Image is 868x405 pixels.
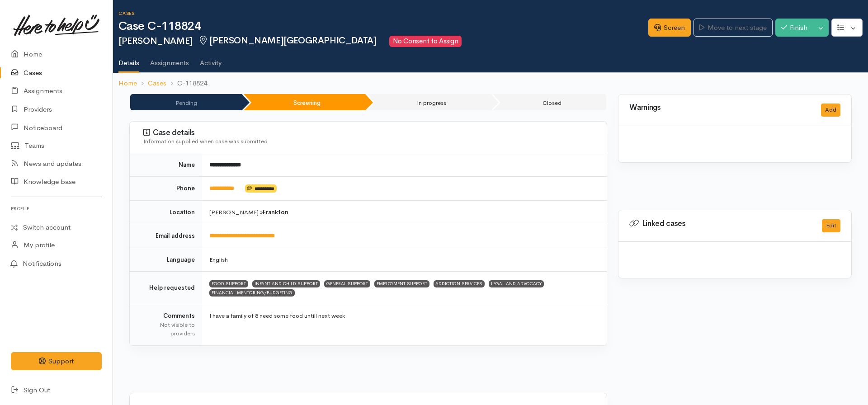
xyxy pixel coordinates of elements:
[202,304,607,345] td: I have a family of 5 need some food untill next week
[821,104,840,117] button: Add
[209,289,295,297] span: FINANCIAL MENTORING/BUDGETING
[130,272,202,304] td: Help requested
[324,280,370,287] span: GENERAL SUPPORT
[209,208,288,216] span: [PERSON_NAME] »
[648,19,691,37] a: Screen
[130,224,202,248] td: Email address
[130,304,202,345] td: Comments
[118,20,648,33] h1: Case C-118824
[130,94,242,110] li: Pending
[389,36,462,47] span: No Consent to Assign
[493,94,606,110] li: Closed
[150,47,189,72] a: Assignments
[629,104,810,112] h3: Warnings
[11,202,102,215] h6: Profile
[434,280,485,287] span: ADDICTION SERVICES
[209,280,248,287] span: FOOD SUPPORT
[200,47,222,72] a: Activity
[148,78,166,89] a: Cases
[489,280,544,287] span: LEGAL AND ADVOCACY
[143,137,596,146] div: Information supplied when case was submitted
[130,177,202,201] td: Phone
[130,248,202,272] td: Language
[775,19,813,37] button: Finish
[118,47,139,73] a: Details
[367,94,491,110] li: In progress
[374,280,429,287] span: EMPLOYMENT SUPPORT
[198,35,377,46] span: [PERSON_NAME][GEOGRAPHIC_DATA]
[202,248,607,272] td: English
[11,352,102,371] button: Support
[130,200,202,224] td: Location
[263,208,288,216] b: Frankton
[118,11,648,16] h6: Cases
[113,73,868,94] nav: breadcrumb
[143,128,596,137] h3: Case details
[822,219,840,232] button: Edit
[141,320,195,338] div: Not visible to providers
[693,19,772,37] a: Move to next stage
[118,78,137,89] a: Home
[244,94,365,110] li: Screening
[252,280,320,287] span: INFANT AND CHILD SUPPORT
[130,153,202,177] td: Name
[166,78,207,89] li: C-118824
[118,36,648,47] h2: [PERSON_NAME]
[629,219,811,228] h3: Linked cases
